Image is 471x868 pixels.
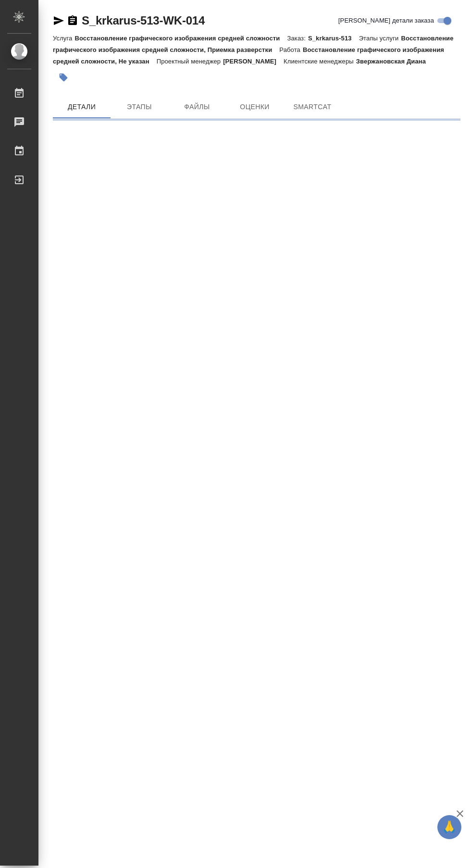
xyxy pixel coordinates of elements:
[74,35,287,42] p: Восстановление графического изображения средней сложности
[356,58,433,65] p: Звержановская Диана
[223,58,284,65] p: [PERSON_NAME]
[53,67,74,88] button: Добавить тэг
[287,35,308,42] p: Заказ:
[338,16,434,25] span: [PERSON_NAME] детали заказа
[157,58,223,65] p: Проектный менеджер
[174,101,220,113] span: Файлы
[53,15,64,26] button: Скопировать ссылку для ЯМессенджера
[359,35,401,42] p: Этапы услуги
[308,35,359,42] p: S_krkarus-513
[67,15,78,26] button: Скопировать ссылку
[279,46,303,53] p: Работа
[232,101,278,113] span: Оценки
[53,35,74,42] p: Услуга
[59,101,105,113] span: Детали
[284,58,356,65] p: Клиентские менеджеры
[437,815,461,839] button: 🙏
[116,101,162,113] span: Этапы
[82,14,205,27] a: S_krkarus-513-WK-014
[289,101,335,113] span: SmartCat
[441,817,458,837] span: 🙏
